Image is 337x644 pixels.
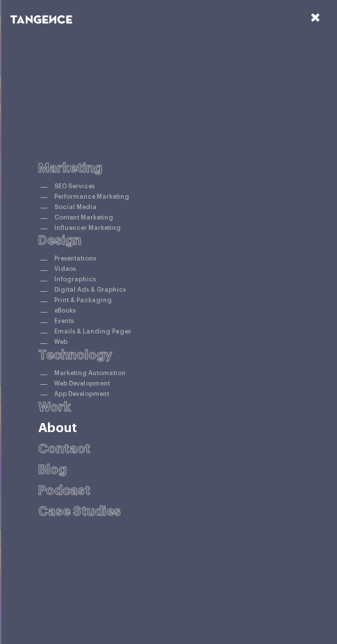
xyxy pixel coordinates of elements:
a: Infographics [54,276,96,283]
a: Events [54,318,74,324]
a: Content Marketing [54,215,113,221]
a: Marketing Automation [54,370,126,377]
a: Contact [38,443,90,455]
a: SEO Services [54,183,94,190]
a: Presentations [54,256,96,262]
a: Videos [54,266,76,272]
a: Blog [38,463,67,476]
a: Performance Marketing [54,194,129,200]
a: Influencer Marketing [54,225,121,231]
a: App Development [54,391,109,397]
a: About [38,422,77,434]
a: Web Development [54,381,110,387]
a: Podcast [38,484,90,497]
h6: Technology [38,348,327,362]
h6: Design [38,233,327,247]
a: Social Media [54,204,97,210]
a: Case studies [38,505,121,518]
a: Emails & Landing Pages [54,329,131,335]
a: Web [54,339,67,345]
h6: Marketing [38,161,327,175]
a: Digital Ads & Graphics [54,287,126,293]
a: eBooks [54,308,76,314]
a: Print & Packaging [54,297,112,304]
a: Work [38,401,71,413]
